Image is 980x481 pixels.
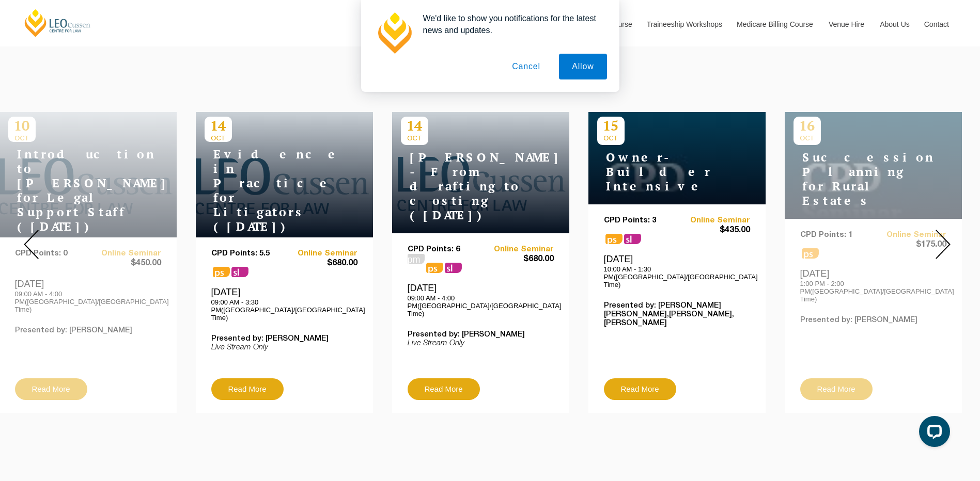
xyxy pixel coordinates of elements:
p: Presented by: [PERSON_NAME] [PERSON_NAME],[PERSON_NAME],[PERSON_NAME] [604,301,750,328]
span: ps [213,267,230,277]
p: 14 [205,117,232,134]
p: CPD Points: 6 [408,245,481,254]
span: OCT [205,134,232,142]
img: Prev [24,230,39,259]
span: pm [408,254,425,264]
p: 09:00 AM - 3:30 PM([GEOGRAPHIC_DATA]/[GEOGRAPHIC_DATA] Time) [211,298,357,322]
div: We'd like to show you notifications for the latest news and updates. [415,12,607,36]
iframe: LiveChat chat widget [911,412,954,455]
h4: Evidence in Practice for Litigators ([DATE]) [205,147,334,234]
a: Online Seminar [284,249,357,258]
button: Allow [559,54,606,79]
p: Live Stream Only [408,339,554,348]
p: Live Stream Only [211,343,357,352]
span: ps [426,263,443,273]
img: notification icon [374,12,415,54]
span: OCT [401,134,428,142]
p: 10:00 AM - 1:30 PM([GEOGRAPHIC_DATA]/[GEOGRAPHIC_DATA] Time) [604,265,750,288]
span: sl [624,234,641,244]
div: [DATE] [604,253,750,288]
div: [DATE] [211,286,357,322]
h4: [PERSON_NAME] - From drafting to costing ([DATE]) [401,150,530,222]
span: $680.00 [480,254,554,265]
a: Online Seminar [677,216,750,225]
p: 09:00 AM - 4:00 PM([GEOGRAPHIC_DATA]/[GEOGRAPHIC_DATA] Time) [408,294,554,317]
img: Next [936,230,951,259]
span: sl [445,263,462,273]
a: Read More [211,378,284,400]
button: Cancel [499,54,553,79]
p: CPD Points: 5.5 [211,249,285,258]
span: $680.00 [284,258,357,269]
p: CPD Points: 3 [604,216,677,225]
a: Read More [604,378,676,400]
a: Online Seminar [480,245,554,254]
p: 14 [401,117,428,134]
span: ps [605,234,623,244]
span: OCT [597,134,625,142]
span: $435.00 [677,225,750,236]
h4: Owner-Builder Intensive [597,150,726,194]
a: Read More [408,378,480,400]
p: 15 [597,117,625,134]
div: [DATE] [408,282,554,317]
span: sl [231,267,248,277]
p: Presented by: [PERSON_NAME] [408,330,554,339]
p: Presented by: [PERSON_NAME] [211,334,357,343]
